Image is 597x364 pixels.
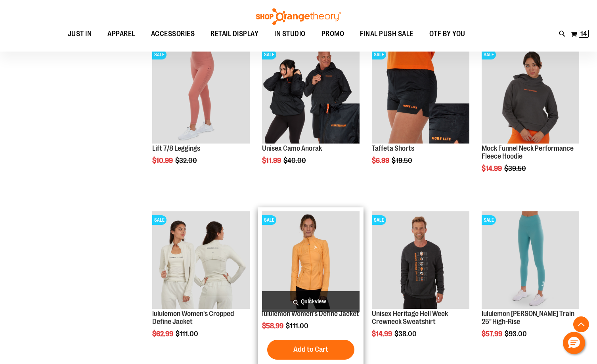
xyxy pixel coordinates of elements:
span: SALE [482,50,496,59]
div: product [368,207,473,358]
span: APPAREL [107,25,135,43]
span: FINAL PUSH SALE [360,25,413,43]
a: Product image for lululemon Womens Wunder Train High-Rise Tight 25inSALE [482,211,579,310]
span: 14 [580,30,587,38]
img: Product image for lululemon Define Jacket Cropped [152,211,250,309]
a: IN STUDIO [266,25,314,43]
span: SALE [152,215,166,225]
a: Unisex Camo Anorak [262,144,322,152]
span: $57.99 [482,330,503,338]
span: $14.99 [372,330,393,338]
span: $39.50 [504,165,527,172]
a: Product image for Unisex Camo AnorakSALE [262,46,360,145]
span: $38.00 [394,330,418,338]
a: Product image for Camo Tafetta ShortsSALE [372,46,469,145]
img: Product image for Unisex Heritage Hell Week Crewneck Sweatshirt [372,211,469,309]
span: RETAIL DISPLAY [210,25,258,43]
span: PROMO [321,25,344,43]
span: $19.50 [392,157,413,165]
span: $62.99 [152,330,174,338]
span: OTF BY YOU [429,25,465,43]
img: Product image for lululemon Define Jacket [262,211,360,309]
span: $32.00 [175,157,198,165]
img: Product image for Unisex Camo Anorak [262,46,360,144]
span: SALE [262,50,276,59]
span: $111.00 [286,322,310,330]
div: product [368,42,473,185]
span: SALE [482,215,496,225]
a: Product image for lululemon Define Jacket CroppedSALE [152,211,250,310]
a: RETAIL DISPLAY [203,25,266,43]
span: IN STUDIO [274,25,306,43]
a: APPAREL [99,25,143,43]
span: $40.00 [283,157,307,165]
span: $111.00 [176,330,199,338]
a: Product image for Lift 7/8 LeggingsSALE [152,46,250,145]
span: JUST IN [68,25,92,43]
img: Shop Orangetheory [255,8,342,25]
img: Product image for Camo Tafetta Shorts [372,46,469,144]
a: Product image for lululemon Define JacketSALE [262,211,360,310]
div: product [258,42,364,185]
span: SALE [262,215,276,225]
img: Product image for Lift 7/8 Leggings [152,46,250,144]
span: ACCESSORIES [151,25,195,43]
a: lululemon Women's Cropped Define Jacket [152,310,234,326]
div: product [478,207,583,358]
div: product [478,42,583,193]
span: $58.99 [262,322,285,330]
a: Lift 7/8 Leggings [152,144,200,152]
span: SALE [372,215,386,225]
span: $6.99 [372,157,390,165]
a: Quickview [262,291,360,312]
a: Taffeta Shorts [372,144,414,152]
span: SALE [372,50,386,59]
a: PROMO [314,25,352,43]
button: Add to Cart [267,340,354,360]
span: $11.99 [262,157,282,165]
a: Product image for Unisex Heritage Hell Week Crewneck SweatshirtSALE [372,211,469,310]
a: lululemon [PERSON_NAME] Train 25" High-Rise [482,310,574,326]
img: Product image for lululemon Womens Wunder Train High-Rise Tight 25in [482,211,579,309]
img: Product image for Mock Funnel Neck Performance Fleece Hoodie [482,46,579,144]
a: OTF BY YOU [421,25,473,43]
div: product [148,207,254,358]
span: Add to Cart [293,345,328,354]
a: ACCESSORIES [143,25,203,43]
button: Back To Top [573,316,589,332]
a: JUST IN [60,25,100,43]
a: Mock Funnel Neck Performance Fleece Hoodie [482,144,574,160]
a: Unisex Heritage Hell Week Crewneck Sweatshirt [372,310,448,326]
span: SALE [152,50,166,59]
span: $93.00 [505,330,528,338]
div: product [148,42,254,185]
a: lululemon Women's Define Jacket [262,310,359,318]
a: FINAL PUSH SALE [352,25,421,43]
span: $10.99 [152,157,174,165]
span: $14.99 [482,165,503,172]
button: Hello, have a question? Let’s chat. [563,332,585,354]
a: Product image for Mock Funnel Neck Performance Fleece HoodieSALE [482,46,579,145]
